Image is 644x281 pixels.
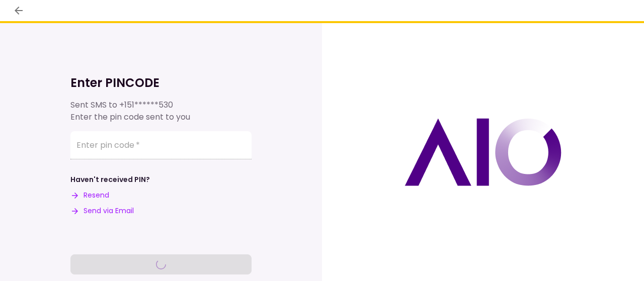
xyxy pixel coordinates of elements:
button: Send via Email [70,206,134,216]
div: Haven't received PIN? [70,174,150,185]
button: Resend [70,190,109,201]
img: AIO logo [405,118,561,186]
div: Sent SMS to Enter the pin code sent to you [70,99,252,123]
button: back [10,2,27,19]
h1: Enter PINCODE [70,75,252,91]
